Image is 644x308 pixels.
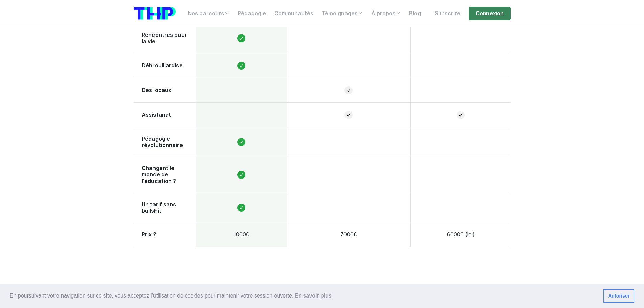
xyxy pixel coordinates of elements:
[142,112,188,118] span: Assistanat
[293,291,333,301] a: learn more about cookies
[142,165,188,185] span: Changent le monde de l'éducation ?
[431,7,464,20] a: S'inscrire
[270,7,317,20] a: Communautés
[317,7,367,20] a: Témoignages
[405,7,425,20] a: Blog
[287,222,410,247] td: 7000€
[184,7,234,20] a: Nos parcours
[142,87,188,93] span: Des locaux
[10,291,598,301] span: En poursuivant votre navigation sur ce site, vous acceptez l’utilisation de cookies pour mainteni...
[196,222,287,247] td: 1000€
[142,62,188,69] span: Débrouillardise
[142,136,188,148] span: Pédagogie révolutionnaire
[367,7,405,20] a: À propos
[234,7,270,20] a: Pédagogie
[142,32,188,45] span: Rencontres pour la vie
[134,7,176,20] img: logo
[142,201,188,214] span: Un tarif sans bullshit
[469,7,510,20] a: Connexion
[410,222,510,247] td: 6000€ (lol)
[142,231,188,238] span: Prix ?
[603,289,634,303] a: dismiss cookie message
